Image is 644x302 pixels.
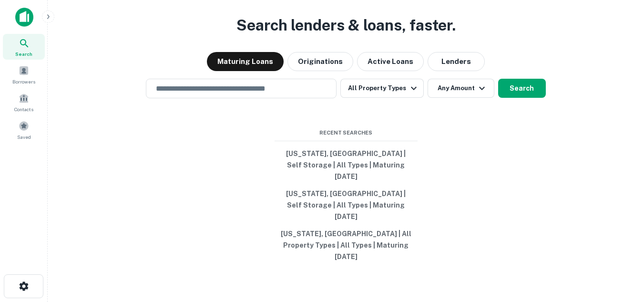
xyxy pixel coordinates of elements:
[3,89,45,115] a: Contacts
[3,62,45,87] a: Borrowers
[340,79,423,98] button: All Property Types
[15,8,33,27] img: capitalize-icon.png
[287,52,353,71] button: Originations
[236,14,456,37] h3: Search lenders & loans, faster.
[207,52,284,71] button: Maturing Loans
[3,117,45,143] a: Saved
[3,34,45,60] a: Search
[15,50,32,58] span: Search
[275,129,418,137] span: Recent Searches
[12,78,35,85] span: Borrowers
[14,105,33,113] span: Contacts
[275,145,418,185] button: [US_STATE], [GEOGRAPHIC_DATA] | Self Storage | All Types | Maturing [DATE]
[596,226,644,271] iframe: Chat Widget
[17,133,31,141] span: Saved
[428,79,494,98] button: Any Amount
[275,225,418,265] button: [US_STATE], [GEOGRAPHIC_DATA] | All Property Types | All Types | Maturing [DATE]
[357,52,424,71] button: Active Loans
[428,52,485,71] button: Lenders
[275,185,418,225] button: [US_STATE], [GEOGRAPHIC_DATA] | Self Storage | All Types | Maturing [DATE]
[498,79,546,98] button: Search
